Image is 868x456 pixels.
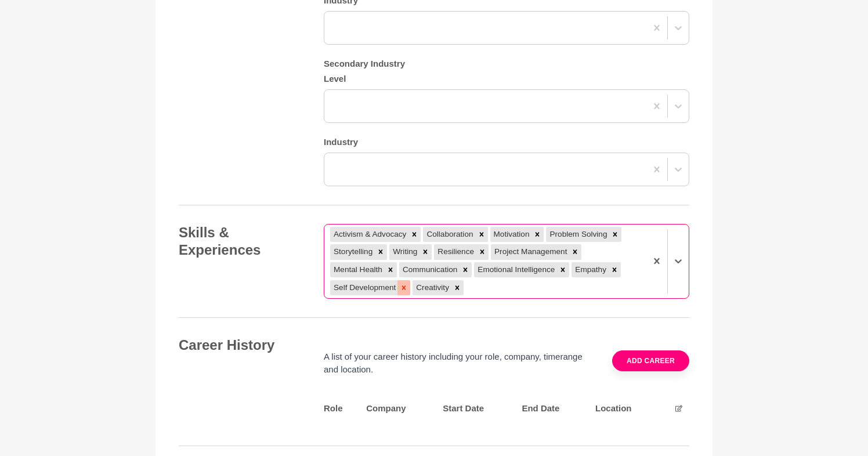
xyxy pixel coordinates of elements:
div: Empathy [572,262,608,277]
div: Motivation [490,227,531,242]
div: Self Development [330,280,397,295]
h5: Location [595,403,659,414]
div: Project Management [491,244,569,259]
h4: Skills & Experiences [179,224,301,259]
div: Activism & Advocacy [330,227,408,242]
h5: Level [324,74,689,85]
div: Creativity [413,280,451,295]
div: Storytelling [330,244,374,259]
div: Writing [389,244,419,259]
h5: Role [324,403,359,414]
p: A list of your career history including your role, company, timerange and location. [324,350,598,377]
h5: Secondary Industry [324,59,689,70]
div: Problem Solving [546,227,609,242]
h5: Industry [324,137,689,148]
div: Mental Health [330,262,384,277]
h5: End Date [522,403,588,414]
button: Add career [612,350,689,371]
div: Collaboration [423,227,475,242]
div: Emotional Intelligence [474,262,556,277]
h4: Career History [179,336,301,354]
h5: Start Date [443,403,515,414]
div: Resilience [434,244,476,259]
h5: Company [366,403,436,414]
div: Communication [399,262,459,277]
